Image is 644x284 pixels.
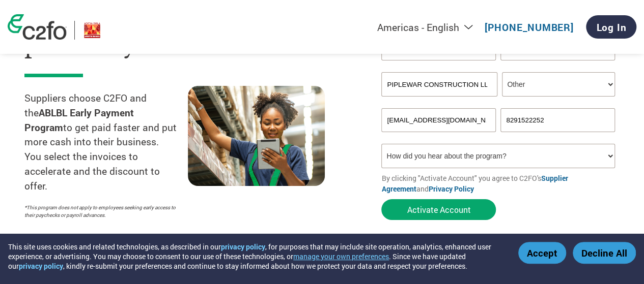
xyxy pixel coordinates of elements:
a: privacy policy [19,261,63,271]
p: *This program does not apply to employees seeking early access to their paychecks or payroll adva... [24,204,178,219]
a: privacy policy [221,242,265,251]
div: This site uses cookies and related technologies, as described in our , for purposes that may incl... [8,242,503,271]
div: Invalid last name or last name is too long [500,61,614,68]
button: manage your own preferences [293,251,389,261]
input: Your company name* [381,72,497,97]
a: [PHONE_NUMBER] [485,21,574,34]
strong: ABLBL Early Payment Program [24,106,134,134]
select: Title/Role [502,72,614,97]
div: Inavlid Phone Number [500,133,614,140]
img: ABLBL [82,21,102,40]
button: Activate Account [381,199,496,220]
div: Invalid first name or first name is too long [381,61,495,68]
button: Accept [518,242,566,264]
p: Suppliers choose C2FO and the to get paid faster and put more cash into their business. You selec... [24,91,188,194]
a: Supplier Agreement [381,173,568,194]
input: Phone* [500,108,614,132]
img: c2fo logo [8,14,67,40]
a: Privacy Policy [428,184,473,194]
input: Invalid Email format [381,108,495,132]
div: Inavlid Email Address [381,133,495,140]
img: supply chain worker [188,86,325,186]
button: Decline All [573,242,636,264]
a: Log In [586,15,636,39]
div: Invalid company name or company name is too long [381,98,614,104]
p: By clicking "Activate Account" you agree to C2FO's and [381,173,620,194]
